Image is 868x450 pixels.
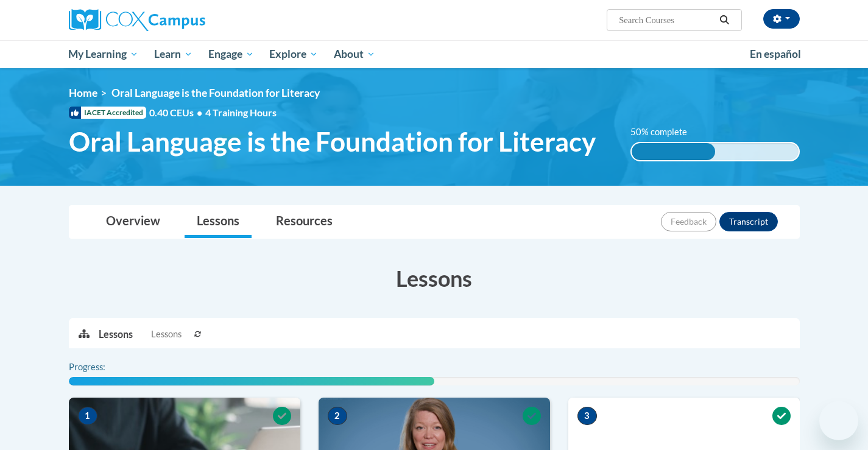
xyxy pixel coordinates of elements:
[69,107,146,119] span: IACET Accredited
[742,41,809,67] a: En español
[69,9,300,31] a: Cox Campus
[618,13,715,27] input: Search Courses
[326,40,383,68] a: About
[819,401,858,440] iframe: Button to launch messaging window
[149,106,205,119] span: 0.40 CEUs
[205,107,277,118] span: 4 Training Hours
[269,47,318,62] span: Explore
[61,40,147,68] a: My Learning
[69,86,97,99] a: Home
[334,47,375,62] span: About
[69,263,800,294] h3: Lessons
[750,47,801,60] span: En español
[69,125,596,158] span: Oral Language is the Foundation for Literacy
[111,86,320,99] span: Oral Language is the Foundation for Literacy
[94,206,172,238] a: Overview
[197,107,202,118] span: •
[661,212,716,231] button: Feedback
[151,328,182,341] span: Lessons
[630,125,700,139] label: 50% complete
[261,40,326,68] a: Explore
[719,212,778,231] button: Transcript
[69,360,139,374] label: Progress:
[577,407,597,425] span: 3
[328,407,347,425] span: 2
[154,47,192,62] span: Learn
[763,9,800,29] button: Account Settings
[68,47,138,62] span: My Learning
[715,13,733,27] button: Search
[208,47,254,62] span: Engage
[200,40,262,68] a: Engage
[264,206,345,238] a: Resources
[51,40,818,68] div: Main menu
[78,407,97,425] span: 1
[632,143,715,160] div: 50% complete
[69,9,205,31] img: Cox Campus
[146,40,200,68] a: Learn
[99,328,133,341] p: Lessons
[185,206,252,238] a: Lessons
